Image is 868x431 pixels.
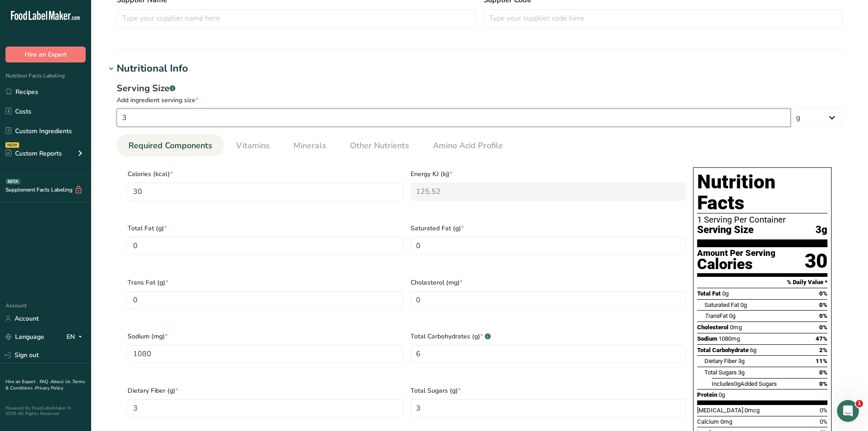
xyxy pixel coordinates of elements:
span: 6g [750,347,756,353]
span: Energy KJ (kj) [411,169,686,179]
span: Calcium [697,418,719,425]
input: Type your supplier name here [117,9,476,27]
a: About Us . [51,379,72,385]
input: Type your supplier code here [483,9,843,27]
span: 0g [729,312,735,319]
a: Language [5,329,44,345]
span: [MEDICAL_DATA] [697,407,743,414]
span: 2% [819,347,827,353]
span: Vitamins [236,140,270,152]
span: 11% [816,358,827,364]
div: Custom Reports [5,149,62,158]
span: Cholesterol (mg) [411,278,686,287]
span: 0% [819,369,827,376]
input: Type your serving size here [117,109,791,127]
span: 3g [738,358,745,364]
span: Sodium (mg) [128,332,403,341]
span: 0% [819,301,827,308]
span: Total Carbohydrates (g) [411,332,686,341]
span: 0% [819,312,827,319]
div: Powered By FoodLabelMaker © 2025 All Rights Reserved [5,405,86,416]
div: Calories [697,258,776,271]
span: Total Fat (g) [128,223,403,233]
span: Total Carbohydrate [697,347,749,353]
span: Sodium [697,335,717,342]
span: Amino Acid Profile [433,140,503,152]
span: Other Nutrients [350,140,409,152]
span: 1 [856,400,863,407]
div: 1 Serving Per Container [697,215,827,224]
div: BETA [6,179,20,184]
span: Includes Added Sugars [712,380,777,387]
span: 0mcg [745,407,760,414]
span: Total Sugars (g) [411,386,686,395]
span: 0% [820,407,827,414]
a: Hire an Expert . [5,379,38,385]
div: Add ingredient serving size [117,95,842,105]
div: 30 [805,249,827,273]
button: Hire an Expert [5,47,86,62]
span: 0g [719,391,725,398]
span: 3g [816,224,827,236]
span: Trans Fat (g) [128,278,403,287]
div: EN [67,332,86,343]
i: Trans [704,312,719,319]
span: Saturated Fat [704,301,739,308]
div: Serving Size [117,82,842,95]
a: Terms & Conditions . [5,379,85,391]
span: 0g [734,380,740,387]
div: Amount Per Serving [697,249,776,258]
span: 0g [722,290,729,297]
span: Fat [704,312,728,319]
span: Total Fat [697,290,721,297]
section: % Daily Value * [697,277,827,288]
a: Privacy Policy [35,385,63,391]
span: 47% [816,335,827,342]
span: Minerals [293,140,326,152]
span: 0% [819,380,827,387]
span: 0% [820,418,827,425]
h1: Nutrition Facts [697,171,827,213]
div: Nutritional Info [117,61,188,76]
span: Cholesterol [697,324,729,331]
span: 0% [819,290,827,297]
div: NEW [5,142,19,148]
span: Calories (kcal) [128,169,403,179]
span: 0% [819,324,827,331]
iframe: Intercom live chat [837,400,859,422]
span: Dietary Fiber (g) [128,386,403,395]
span: Dietary Fiber [704,358,737,364]
span: Required Components [128,140,212,152]
span: Protein [697,391,717,398]
span: 0mg [730,324,742,331]
span: Total Sugars [704,369,737,376]
span: Serving Size [697,224,754,236]
span: 0mg [720,418,732,425]
span: Saturated Fat (g) [411,223,686,233]
span: 3g [738,369,745,376]
span: 0g [740,301,747,308]
span: 1080mg [719,335,740,342]
a: FAQ . [40,379,51,385]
